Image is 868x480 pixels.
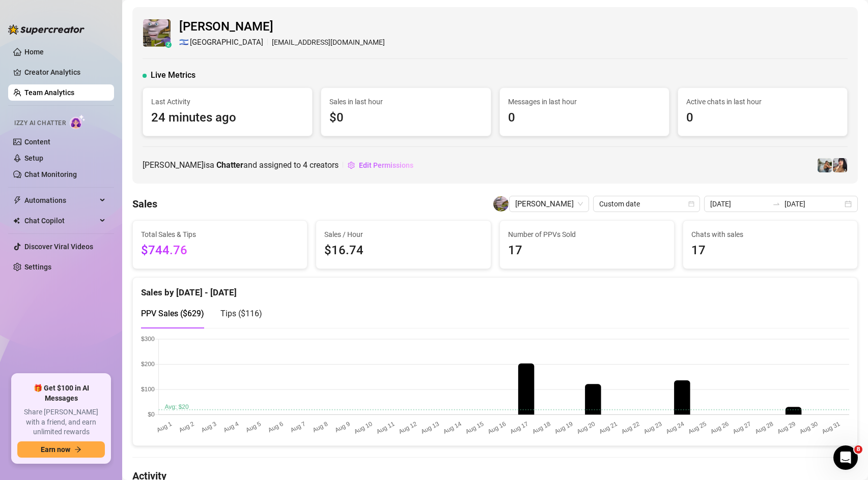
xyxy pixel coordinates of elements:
[179,37,385,49] div: [EMAIL_ADDRESS][DOMAIN_NAME]
[70,114,86,129] img: AI Chatter
[359,161,413,169] span: Edit Permissions
[329,108,482,128] span: $0
[303,160,307,170] span: 4
[141,309,204,318] span: PPV Sales ( $629 )
[24,213,97,229] span: Chat Copilot
[24,192,97,208] span: Automations
[151,69,195,81] span: Live Metrics
[493,196,509,212] img: Sergey Shoustin
[686,96,839,107] span: Active chats in last hour
[17,407,105,437] span: Share [PERSON_NAME] with a friend, and earn unlimited rewards
[688,201,694,207] span: calendar
[190,37,263,49] span: [GEOGRAPHIC_DATA]
[17,441,105,458] button: Earn nowarrow-right
[179,37,189,49] span: 🇮🇱
[132,197,157,211] h4: Sales
[329,96,482,107] span: Sales in last hour
[710,198,768,209] input: Start date
[833,445,858,470] iframe: Intercom live chat
[772,200,780,208] span: to
[348,162,355,169] span: setting
[141,241,299,260] span: $744.76
[17,383,105,403] span: 🎁 Get $100 in AI Messages
[691,229,849,240] span: Chats with sales
[772,200,780,208] span: swap-right
[141,278,849,299] div: Sales by [DATE] - [DATE]
[41,445,70,454] span: Earn now
[13,196,21,204] span: thunderbolt
[8,24,85,35] img: logo-BBDzfeDw.svg
[141,229,299,240] span: Total Sales & Tips
[24,88,74,97] a: Team Analytics
[24,170,77,178] a: Chat Monitoring
[515,196,583,212] span: Sergey Shoustin
[74,446,81,453] span: arrow-right
[508,241,666,260] span: 17
[24,154,43,162] a: Setup
[143,19,171,47] img: Sergey Shoustin
[14,118,66,128] span: Izzy AI Chatter
[508,96,661,107] span: Messages in last hour
[13,217,20,224] img: Chat Copilot
[785,198,843,209] input: End date
[599,196,694,212] span: Custom date
[854,445,862,454] span: 8
[220,309,262,318] span: Tips ( $116 )
[686,108,839,128] span: 0
[508,108,661,128] span: 0
[24,64,106,80] a: Creator Analytics
[216,160,243,170] b: Chatter
[24,243,93,251] a: Discover Viral Videos
[165,42,172,48] div: z
[818,158,832,172] img: SivanSecret
[151,108,304,128] span: 24 minutes ago
[179,17,385,37] span: [PERSON_NAME]
[143,159,339,171] span: [PERSON_NAME] is a and assigned to creators
[24,48,44,56] a: Home
[833,158,847,172] img: Babydanix
[508,229,666,240] span: Number of PPVs Sold
[347,157,414,173] button: Edit Permissions
[24,138,50,146] a: Content
[691,241,849,260] span: 17
[151,96,304,107] span: Last Activity
[24,263,51,271] a: Settings
[324,229,482,240] span: Sales / Hour
[324,241,482,260] span: $16.74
